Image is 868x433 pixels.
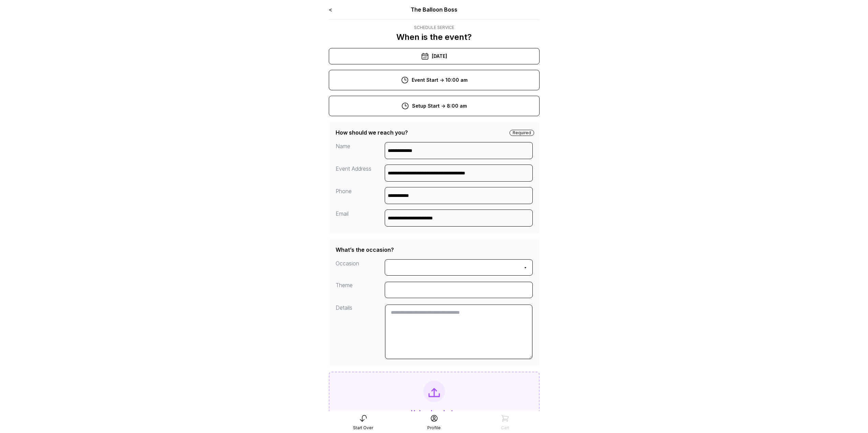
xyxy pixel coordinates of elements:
h2: Upload a photo [411,408,457,417]
div: Name [336,142,385,159]
div: Phone [336,187,385,204]
div: Start Over [353,425,373,431]
div: Required [510,130,534,136]
div: Theme [336,281,385,298]
a: < [329,6,332,13]
div: [DATE] [329,48,540,64]
p: When is the event? [396,32,472,43]
div: How should we reach you? [336,128,408,137]
div: Event Address [336,165,385,182]
div: Email [336,210,385,227]
div: Details [336,304,385,359]
div: Occasion [336,259,385,276]
div: What’s the occasion? [336,246,394,254]
div: Cart [501,425,509,431]
div: Schedule Service [396,25,472,30]
div: Profile [427,425,441,431]
div: The Balloon Boss [371,5,497,14]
